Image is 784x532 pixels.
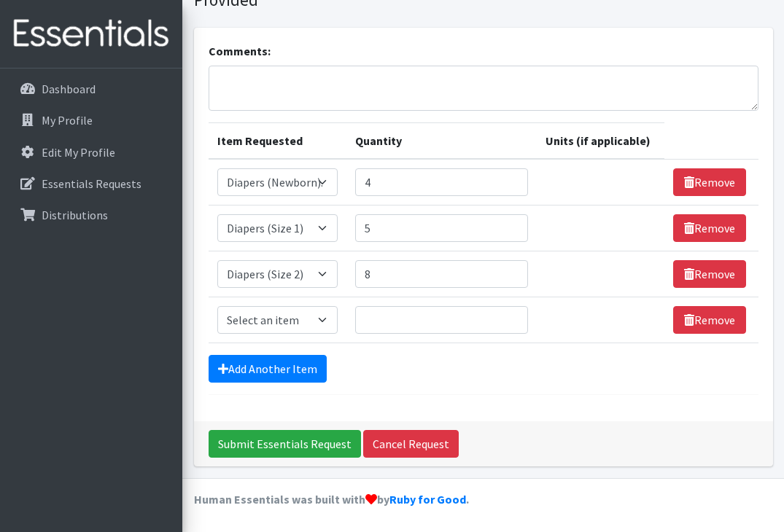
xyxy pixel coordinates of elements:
[194,492,469,506] strong: Human Essentials was built with by .
[673,214,746,242] a: Remove
[389,492,466,506] a: Ruby for Good
[673,168,746,196] a: Remove
[363,430,459,458] a: Cancel Request
[209,355,327,383] a: Add Another Item
[6,9,176,58] img: HumanEssentials
[346,123,537,160] th: Quantity
[42,113,93,128] p: My Profile
[6,169,176,198] a: Essentials Requests
[673,306,746,334] a: Remove
[42,208,108,222] p: Distributions
[209,123,346,160] th: Item Requested
[6,200,176,230] a: Distributions
[42,145,115,160] p: Edit My Profile
[6,74,176,103] a: Dashboard
[209,430,361,458] input: Submit Essentials Request
[42,82,96,96] p: Dashboard
[6,106,176,135] a: My Profile
[6,138,176,167] a: Edit My Profile
[42,176,141,191] p: Essentials Requests
[537,123,664,160] th: Units (if applicable)
[209,42,271,60] label: Comments:
[673,260,746,288] a: Remove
